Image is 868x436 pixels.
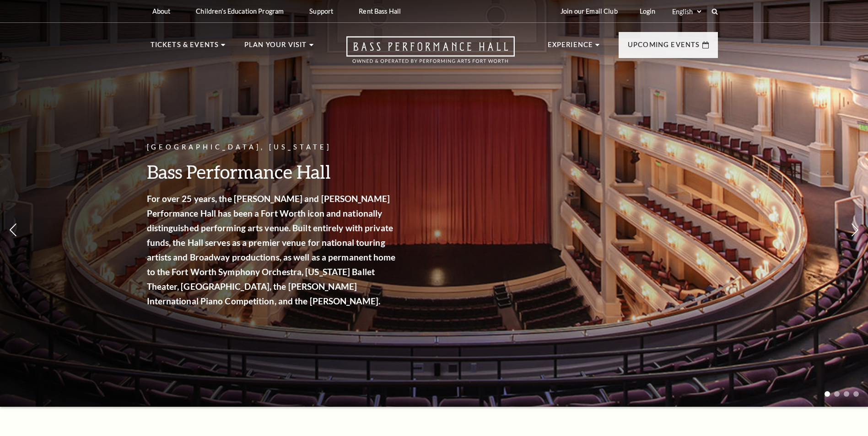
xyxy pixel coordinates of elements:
strong: For over 25 years, the [PERSON_NAME] and [PERSON_NAME] Performance Hall has been a Fort Worth ico... [147,193,396,306]
p: Plan Your Visit [244,39,307,56]
p: Children's Education Program [196,7,284,15]
p: [GEOGRAPHIC_DATA], [US_STATE] [147,142,399,153]
p: About [152,7,171,15]
p: Support [309,7,333,15]
h3: Bass Performance Hall [147,160,399,183]
p: Experience [548,39,593,56]
p: Upcoming Events [628,39,700,56]
p: Tickets & Events [151,39,219,56]
select: Select: [670,7,703,16]
p: Rent Bass Hall [359,7,401,15]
